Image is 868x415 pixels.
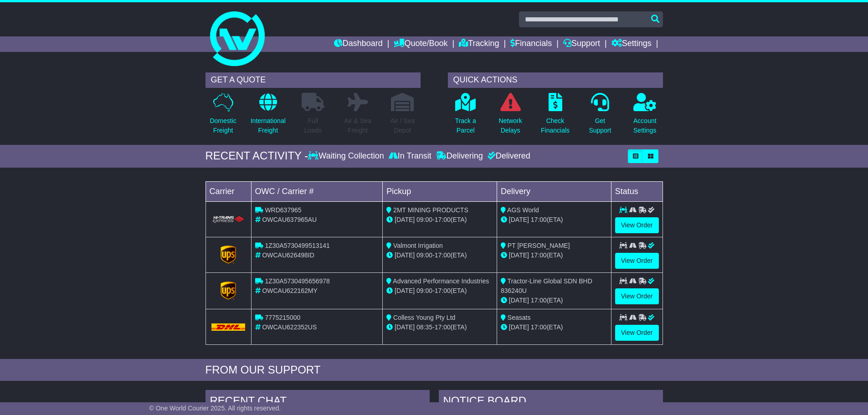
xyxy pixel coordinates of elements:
[211,323,246,331] img: DHL.png
[393,206,468,214] span: 2MT MINING PRODUCTS
[221,246,236,264] img: GetCarrierServiceLogo
[386,323,493,332] div: - (ETA)
[509,216,529,223] span: [DATE]
[334,36,383,52] a: Dashboard
[393,242,443,249] span: Valmont Irrigation
[633,92,657,140] a: AccountSettings
[509,323,529,331] span: [DATE]
[265,206,301,214] span: WRD637965
[395,323,415,331] span: [DATE]
[386,286,493,296] div: - (ETA)
[501,251,607,260] div: (ETA)
[589,116,611,135] p: Get Support
[302,116,324,135] p: Full Loads
[416,287,432,294] span: 09:00
[251,116,286,135] p: International Freight
[498,116,522,135] p: Network Delays
[615,325,659,341] a: View Order
[262,287,317,294] span: OWCAU622162MY
[448,72,663,88] div: QUICK ACTIONS
[383,181,497,201] td: Pickup
[459,36,499,52] a: Tracking
[501,277,592,294] span: Tractor-Line Global SDN BHD 836240U
[435,323,451,331] span: 17:00
[541,116,570,135] p: Check Financials
[563,36,600,52] a: Support
[509,297,529,304] span: [DATE]
[497,181,611,201] td: Delivery
[633,116,657,135] p: Account Settings
[205,72,421,88] div: GET A QUOTE
[210,116,236,135] p: Domestic Freight
[439,390,663,415] div: NOTICE BOARD
[205,364,663,377] div: FROM OUR SUPPORT
[211,215,246,224] img: HiTrans.png
[386,151,434,161] div: In Transit
[510,36,552,52] a: Financials
[265,277,329,285] span: 1Z30A5730495656978
[386,215,493,225] div: - (ETA)
[611,36,652,52] a: Settings
[386,251,493,260] div: - (ETA)
[416,216,432,223] span: 09:00
[509,251,529,259] span: [DATE]
[435,216,451,223] span: 17:00
[262,323,317,331] span: OWCAU622352US
[205,390,430,415] div: RECENT CHAT
[265,242,329,249] span: 1Z30A5730499513141
[250,92,286,140] a: InternationalFreight
[615,217,659,233] a: View Order
[531,297,547,304] span: 17:00
[205,181,251,201] td: Carrier
[615,253,659,269] a: View Order
[507,206,539,214] span: AGS World
[416,251,432,259] span: 09:00
[390,116,415,135] p: Air / Sea Depot
[498,92,522,140] a: NetworkDelays
[588,92,611,140] a: GetSupport
[611,181,663,201] td: Status
[262,251,314,259] span: OWCAU626498ID
[265,314,300,321] span: 7775215000
[455,116,476,135] p: Track a Parcel
[435,251,451,259] span: 17:00
[209,92,236,140] a: DomesticFreight
[205,149,308,163] div: RECENT ACTIVITY -
[501,296,607,305] div: (ETA)
[221,282,236,300] img: GetCarrierServiceLogo
[262,216,317,223] span: OWCAU637965AU
[308,151,386,161] div: Waiting Collection
[435,287,451,294] span: 17:00
[531,251,547,259] span: 17:00
[393,277,489,285] span: Advanced Performance Industries
[434,151,485,161] div: Delivering
[531,323,547,331] span: 17:00
[501,215,607,225] div: (ETA)
[395,287,415,294] span: [DATE]
[394,36,447,52] a: Quote/Book
[344,116,371,135] p: Air & Sea Freight
[540,92,570,140] a: CheckFinancials
[508,242,570,249] span: PT [PERSON_NAME]
[251,181,383,201] td: OWC / Carrier #
[485,151,530,161] div: Delivered
[615,288,659,304] a: View Order
[455,92,477,140] a: Track aParcel
[531,216,547,223] span: 17:00
[393,314,455,321] span: Colless Young Pty Ltd
[508,314,531,321] span: Seasats
[416,323,432,331] span: 08:35
[395,216,415,223] span: [DATE]
[149,405,281,412] span: © One World Courier 2025. All rights reserved.
[395,251,415,259] span: [DATE]
[501,323,607,332] div: (ETA)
